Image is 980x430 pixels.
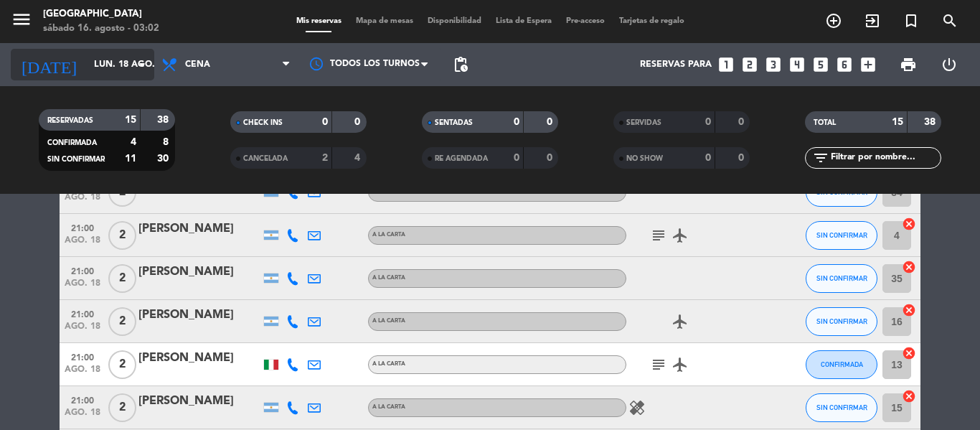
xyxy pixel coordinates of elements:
[672,227,689,244] i: airplanemode_active
[717,55,735,74] i: looks_one
[108,221,136,250] span: 2
[650,227,667,244] i: subject
[626,155,663,162] span: NO SHOW
[902,389,916,403] i: cancel
[138,263,260,281] div: [PERSON_NAME]
[941,56,958,73] i: power_settings_new
[435,119,473,126] span: SENTADAS
[11,9,32,35] button: menu
[157,115,171,125] strong: 38
[672,313,689,330] i: airplanemode_active
[903,12,920,29] i: turned_in_not
[185,60,210,70] span: Cena
[372,318,405,324] span: A LA CARTA
[47,139,97,146] span: CONFIRMADA
[131,137,136,147] strong: 4
[65,262,100,279] span: 21:00
[138,392,260,411] div: [PERSON_NAME]
[420,17,489,25] span: Disponibilidad
[892,117,903,127] strong: 15
[489,17,559,25] span: Lista de Espera
[108,264,136,293] span: 2
[157,154,171,164] strong: 30
[902,303,916,317] i: cancel
[740,55,759,74] i: looks_two
[372,404,405,410] span: A LA CARTA
[738,153,747,163] strong: 0
[243,119,283,126] span: CHECK INS
[816,403,867,411] span: SIN CONFIRMAR
[138,349,260,368] div: [PERSON_NAME]
[354,153,363,163] strong: 4
[43,22,159,36] div: sábado 16. agosto - 03:02
[322,117,328,127] strong: 0
[372,361,405,367] span: A LA CARTA
[902,260,916,274] i: cancel
[835,55,854,74] i: looks_6
[640,60,712,70] span: Reservas para
[806,350,877,379] button: CONFIRMADA
[816,231,867,239] span: SIN CONFIRMAR
[812,149,829,167] i: filter_list
[626,119,661,126] span: SERVIDAS
[924,117,938,127] strong: 38
[559,17,612,25] span: Pre-acceso
[738,117,747,127] strong: 0
[65,322,100,338] span: ago. 18
[941,12,958,29] i: search
[163,137,171,147] strong: 8
[11,49,87,80] i: [DATE]
[372,189,405,195] span: A LA CARTA
[349,17,420,25] span: Mapa de mesas
[11,9,32,30] i: menu
[47,156,105,163] span: SIN CONFIRMAR
[108,350,136,379] span: 2
[372,275,405,281] span: A LA CARTA
[902,346,916,360] i: cancel
[289,17,349,25] span: Mis reservas
[806,393,877,422] button: SIN CONFIRMAR
[864,12,881,29] i: exit_to_app
[547,117,555,127] strong: 0
[452,56,469,73] span: pending_actions
[65,192,100,209] span: ago. 18
[788,55,806,74] i: looks_4
[859,55,877,74] i: add_box
[705,117,711,127] strong: 0
[705,153,711,163] strong: 0
[372,232,405,238] span: A LA CARTA
[811,55,830,74] i: looks_5
[672,356,689,373] i: airplanemode_active
[354,117,363,127] strong: 0
[650,356,667,373] i: subject
[65,391,100,408] span: 21:00
[65,348,100,365] span: 21:00
[133,56,151,73] i: arrow_drop_down
[806,307,877,336] button: SIN CONFIRMAR
[65,305,100,322] span: 21:00
[547,153,555,163] strong: 0
[125,115,136,125] strong: 15
[806,221,877,250] button: SIN CONFIRMAR
[47,117,93,124] span: RESERVADAS
[816,274,867,282] span: SIN CONFIRMAR
[825,12,842,29] i: add_circle_outline
[138,220,260,238] div: [PERSON_NAME]
[900,56,917,73] span: print
[612,17,692,25] span: Tarjetas de regalo
[514,117,519,127] strong: 0
[108,307,136,336] span: 2
[764,55,783,74] i: looks_3
[902,217,916,231] i: cancel
[628,399,646,416] i: healing
[65,365,100,381] span: ago. 18
[65,235,100,252] span: ago. 18
[108,393,136,422] span: 2
[816,317,867,325] span: SIN CONFIRMAR
[138,306,260,324] div: [PERSON_NAME]
[243,155,288,162] span: CANCELADA
[322,153,328,163] strong: 2
[125,154,136,164] strong: 11
[928,43,969,86] div: LOG OUT
[65,219,100,235] span: 21:00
